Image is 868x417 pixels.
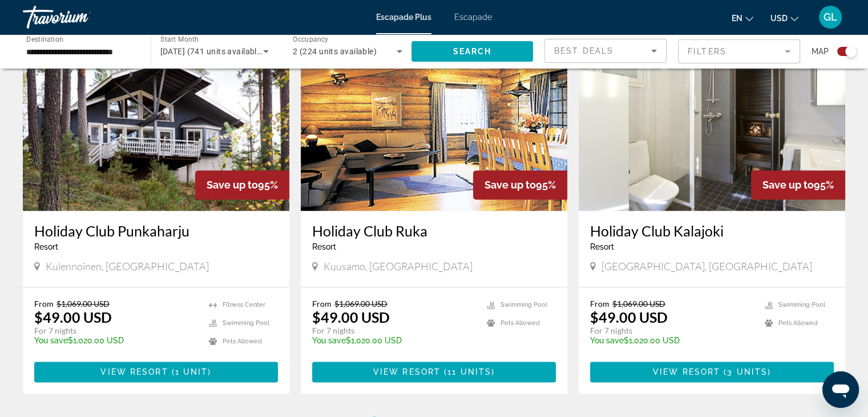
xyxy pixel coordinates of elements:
img: 2417I01X.jpg [579,28,845,211]
font: en [732,14,742,23]
span: View Resort [373,367,441,376]
span: You save [590,336,624,345]
button: Meniu utilizator [815,5,845,29]
span: ( ) [720,367,771,376]
a: Holiday Club Kalajoki [590,222,834,239]
span: Save up to [485,179,536,191]
span: From [590,299,609,308]
span: Swimming Pool [223,319,269,327]
button: View Resort(11 units) [312,362,556,382]
button: Schimbați moneda [770,10,798,26]
span: ( ) [441,367,495,376]
span: ( ) [168,367,212,376]
span: Start Month [160,35,199,43]
a: Holiday Club Punkaharju [34,222,278,239]
span: Pets Allowed [500,319,540,327]
p: For 7 nights [312,326,475,336]
span: 3 units [727,367,768,376]
p: For 7 nights [34,326,197,336]
div: 95% [473,170,567,199]
p: $49.00 USD [590,308,668,326]
span: View Resort [100,367,168,376]
span: [GEOGRAPHIC_DATA], [GEOGRAPHIC_DATA] [601,260,812,272]
span: You save [312,336,346,345]
span: Save up to [207,179,258,191]
button: Search [411,41,534,62]
span: Map [812,43,829,59]
mat-select: Sort by [554,44,657,58]
img: 2233E01X.jpg [23,28,289,211]
p: $49.00 USD [312,308,390,326]
span: From [312,299,332,308]
font: USD [770,14,788,23]
span: Resort [312,242,336,251]
p: For 7 nights [590,326,753,336]
span: [DATE] (741 units available) [160,47,264,56]
span: Best Deals [554,46,613,55]
span: Pets Allowed [778,319,818,327]
span: 2 (224 units available) [293,47,377,56]
span: Pets Allowed [223,338,262,345]
span: Save up to [762,179,814,191]
span: Swimming Pool [778,301,825,308]
div: 95% [751,170,845,199]
p: $1,020.00 USD [590,336,753,345]
span: Search [453,47,491,56]
span: Kulennoinen, [GEOGRAPHIC_DATA] [46,260,209,272]
span: Swimming Pool [500,301,547,308]
span: Fitness Center [223,301,265,308]
span: Kuusamo, [GEOGRAPHIC_DATA] [324,260,473,272]
span: Occupancy [293,35,329,43]
p: $1,020.00 USD [312,336,475,345]
a: Escapade [454,13,492,22]
button: View Resort(3 units) [590,362,834,382]
span: $1,069.00 USD [612,299,665,308]
img: 3551I01X.jpg [301,28,567,211]
a: Holiday Club Ruka [312,222,556,239]
a: Escapade Plus [376,13,431,22]
span: You save [34,336,68,345]
span: 1 unit [175,367,208,376]
font: GL [823,11,837,23]
span: 11 units [447,367,491,376]
button: Schimbați limba [732,10,753,26]
div: 95% [195,170,289,199]
span: $1,069.00 USD [334,299,387,308]
span: View Resort [653,367,720,376]
span: Resort [590,242,614,251]
span: From [34,299,54,308]
p: $1,020.00 USD [34,336,197,345]
button: Filter [678,39,800,64]
button: View Resort(1 unit) [34,362,278,382]
span: Resort [34,242,58,251]
a: Travorium [23,2,137,32]
span: Destination [26,35,63,43]
span: $1,069.00 USD [56,299,110,308]
p: $49.00 USD [34,308,112,326]
iframe: Buton lansare fereastră mesagerie [822,371,859,408]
